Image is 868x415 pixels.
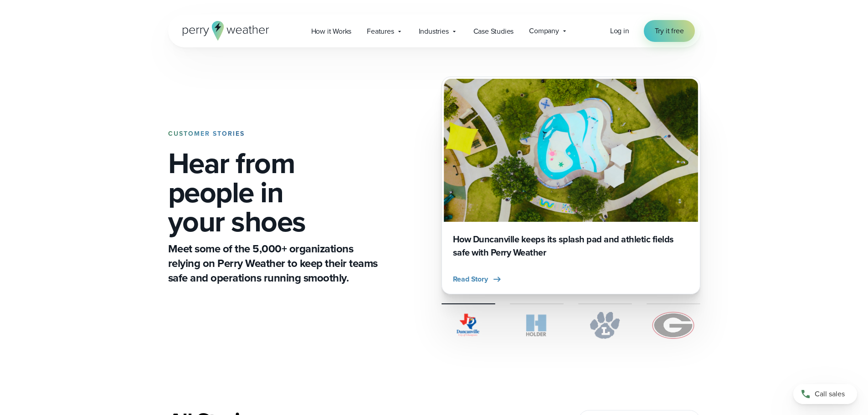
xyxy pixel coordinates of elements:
h1: Hear from people in your shoes [168,149,381,236]
span: Try it free [655,26,684,36]
strong: CUSTOMER STORIES [168,129,245,138]
span: Read Story [453,274,488,285]
span: Company [529,26,559,36]
span: How it Works [311,26,352,37]
img: City of Duncanville Logo [442,312,495,339]
a: Log in [610,26,629,36]
span: Case Studies [473,26,514,37]
h3: How Duncanville keeps its splash pad and athletic fields safe with Perry Weather [453,233,689,259]
a: How it Works [303,22,360,41]
img: Holder.svg [510,312,564,339]
img: Duncanville Splash Pad [444,79,698,222]
span: Features [367,26,394,37]
span: Industries [419,26,449,37]
span: Call sales [815,389,845,400]
div: 1 of 4 [442,77,700,294]
a: Case Studies [466,22,522,41]
p: Meet some of the 5,000+ organizations relying on Perry Weather to keep their teams safe and opera... [168,241,381,285]
a: Try it free [644,20,695,42]
a: Duncanville Splash Pad How Duncanville keeps its splash pad and athletic fields safe with Perry W... [442,77,700,294]
div: slideshow [442,77,700,294]
a: Call sales [793,384,857,404]
button: Read Story [453,274,503,285]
